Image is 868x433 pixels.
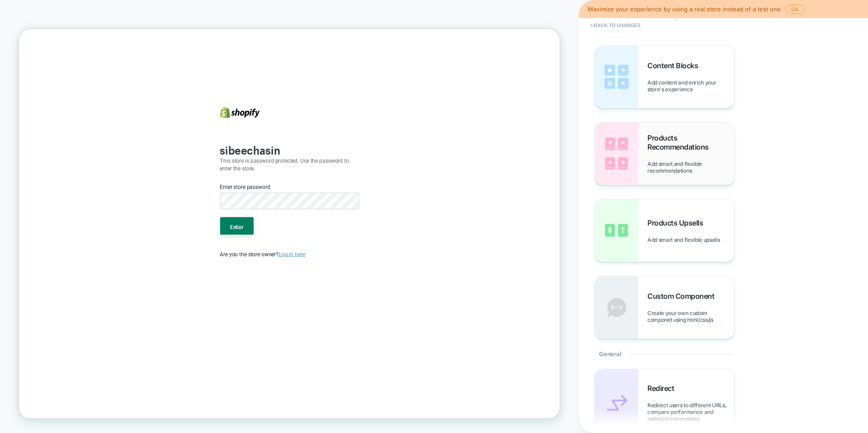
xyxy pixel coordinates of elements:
span: Add content and enrich your store's experience [647,79,734,93]
span: Redirect [647,384,679,393]
span: Content Blocks [647,61,703,70]
span: Create your own custom componet using html/css/js [647,310,734,323]
span: Add smart and flexible recommendations [647,160,734,174]
span: Redirect users to different URLs, compare performance and optimize conversions [647,402,734,422]
p: This store is password protected. Use the password to enter the store. [268,171,453,191]
label: Enter store password [268,206,335,216]
div: General [594,339,735,369]
span: Add smart and flexible upsells [647,236,724,243]
b: sibeechasin [268,149,349,171]
span: Products Upsells [647,218,708,227]
a: Log in here [346,296,382,305]
span: Products Recommendations [647,133,734,151]
span: Are you the store owner? [268,296,382,305]
button: OK [785,5,805,14]
span: Custom Component [647,292,719,301]
button: Enter [268,251,313,274]
button: < Back to changes [585,18,645,33]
